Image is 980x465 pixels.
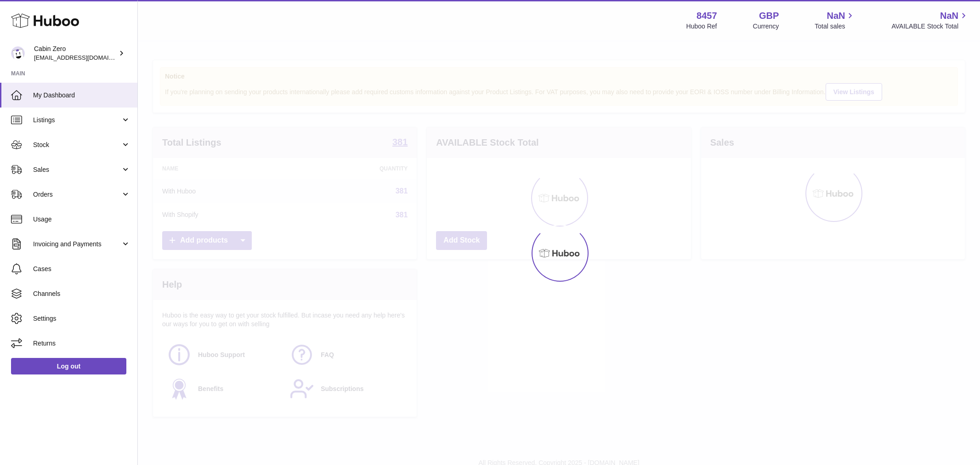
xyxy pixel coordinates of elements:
[891,10,969,31] a: NaN AVAILABLE Stock Total
[940,10,958,22] span: NaN
[815,10,855,31] a: NaN Total sales
[34,45,117,62] div: Cabin Zero
[33,165,121,174] span: Sales
[891,22,969,31] span: AVAILABLE Stock Total
[753,22,779,31] div: Currency
[11,46,25,60] img: internalAdmin-8457@internal.huboo.com
[33,91,130,100] span: My Dashboard
[11,358,126,374] a: Log out
[33,190,121,199] span: Orders
[33,141,121,149] span: Stock
[827,10,845,22] span: NaN
[759,10,779,22] strong: GBP
[33,240,121,249] span: Invoicing and Payments
[33,265,130,273] span: Cases
[33,215,130,224] span: Usage
[686,22,717,31] div: Huboo Ref
[815,22,855,31] span: Total sales
[34,54,135,61] span: [EMAIL_ADDRESS][DOMAIN_NAME]
[697,10,717,22] strong: 8457
[33,339,130,348] span: Returns
[33,289,130,298] span: Channels
[33,116,121,125] span: Listings
[33,314,130,323] span: Settings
